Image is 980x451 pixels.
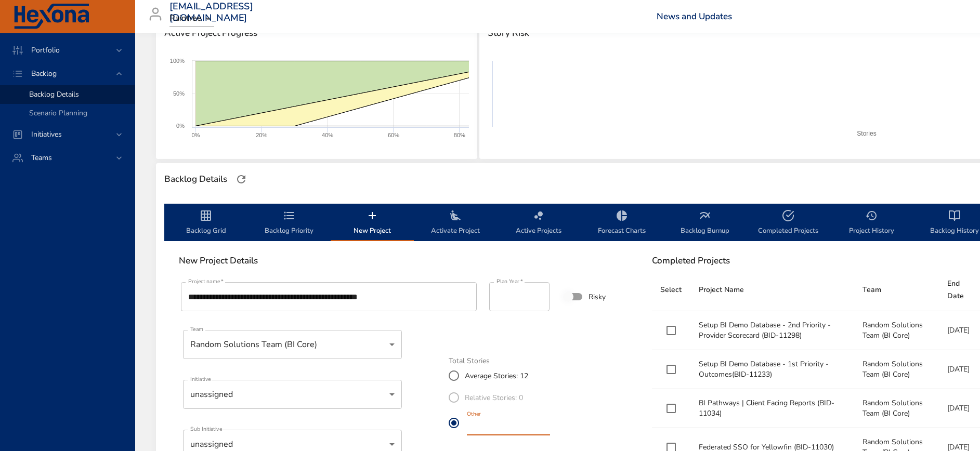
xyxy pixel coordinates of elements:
span: Forecast Charts [586,209,657,237]
span: Relative Stories: 0 [465,392,523,403]
text: 50% [173,90,185,97]
span: Activate Project [420,209,491,237]
div: unassigned [183,380,402,409]
text: 40% [322,132,333,138]
span: Risky [589,291,606,302]
text: 60% [388,132,399,138]
text: Stories [857,130,877,137]
div: Backlog Details [161,171,230,188]
div: Raintree [169,10,214,27]
text: 100% [170,58,185,64]
span: Backlog Priority [254,209,324,237]
div: Random Solutions Team (BI Core) [183,330,402,359]
td: Random Solutions Team (BI Core) [854,389,939,428]
th: Project Name [690,269,855,311]
span: New Project [337,209,408,237]
span: Project History [836,209,907,237]
span: Backlog Grid [171,209,241,237]
span: Completed Projects [753,209,824,237]
legend: Total Stories [449,357,490,365]
text: 0% [191,132,200,138]
text: 0% [176,123,185,129]
td: BI Pathways | Client Facing Reports (BID-11034) [690,389,855,428]
th: Select [652,269,690,311]
span: Portfolio [23,45,68,55]
span: Backlog Details [29,89,79,99]
a: News and Updates [657,10,732,22]
span: Scenario Planning [29,108,87,118]
h3: [EMAIL_ADDRESS][DOMAIN_NAME] [169,1,253,23]
span: Backlog [23,69,65,78]
text: 20% [256,132,267,138]
td: Setup BI Demo Database - 2nd Priority - Provider Scorecard (BID-11298) [690,311,855,350]
td: Random Solutions Team (BI Core) [854,350,939,389]
label: Other [467,412,481,417]
div: total_stories [449,365,560,437]
td: Random Solutions Team (BI Core) [854,311,939,350]
span: Average Stories: 12 [465,370,528,381]
td: Setup BI Demo Database - 1st Priority - Outcomes(BID-11233) [690,350,855,389]
input: Other [467,419,550,435]
button: Refresh Page [233,171,249,187]
span: Initiatives [23,129,70,139]
span: Active Projects [503,209,574,237]
h6: New Project Details [179,256,629,266]
th: Team [854,269,939,311]
span: Backlog Burnup [670,209,740,237]
span: Teams [23,153,60,163]
text: 80% [454,132,465,138]
span: Active Project Progress [164,28,469,38]
img: Hexona [12,4,90,30]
